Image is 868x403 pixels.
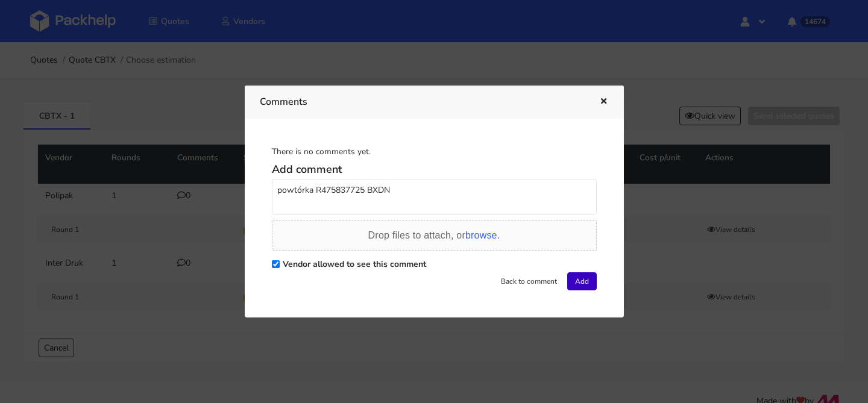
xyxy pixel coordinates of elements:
span: browse. [465,230,500,240]
div: There is no comments yet. [272,146,597,158]
span: Drop files to attach, or [368,230,500,240]
h5: Add comment [272,163,597,177]
h3: Comments [260,93,581,110]
button: Add [567,272,597,290]
label: Vendor allowed to see this comment [283,258,426,270]
button: Back to comment [493,272,565,290]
